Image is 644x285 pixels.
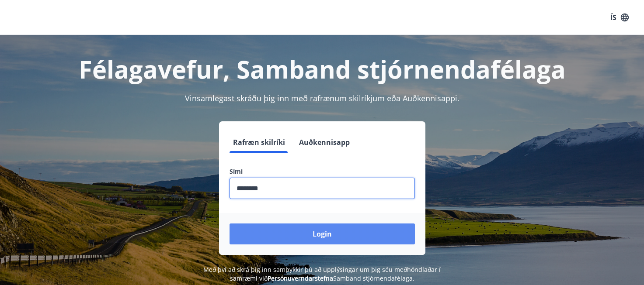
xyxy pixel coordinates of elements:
[296,132,353,153] button: Auðkennisapp
[230,167,415,176] label: Sími
[185,93,460,103] span: Vinsamlegast skráðu þig inn með rafrænum skilríkjum eða Auðkennisappi.
[230,132,289,153] button: Rafræn skilríki
[606,10,634,25] button: ÍS
[230,223,415,244] button: Login
[268,274,333,282] a: Persónuverndarstefna
[203,265,441,282] span: Með því að skrá þig inn samþykkir þú að upplýsingar um þig séu meðhöndlaðar í samræmi við Samband...
[18,52,627,86] h1: Félagavefur, Samband stjórnendafélaga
